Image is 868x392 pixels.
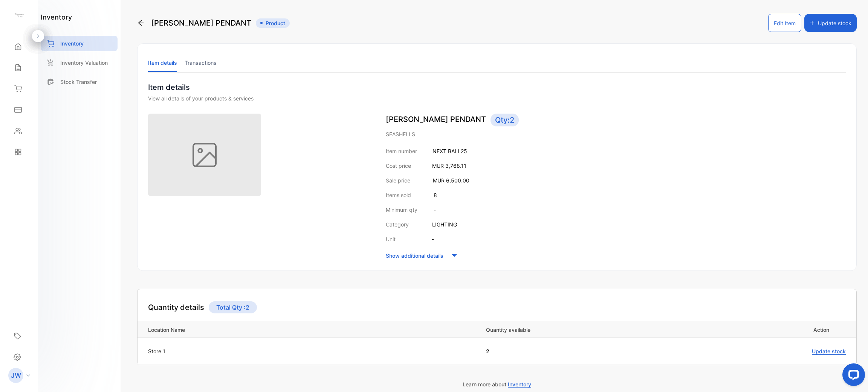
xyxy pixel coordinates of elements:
[41,36,118,51] a: Inventory
[432,163,466,169] span: MUR 3,768.11
[432,235,434,243] p: -
[812,348,846,355] span: Update stock
[386,130,846,138] p: SEASHELLS
[386,191,411,199] p: Items sold
[386,252,443,260] p: Show additional details
[804,14,857,32] button: Update stock
[386,114,846,126] p: [PERSON_NAME] PENDANT
[148,53,177,72] li: Item details
[386,162,411,170] p: Cost price
[11,371,21,380] p: JW
[60,78,97,86] p: Stock Transfer
[768,14,801,32] button: Edit Item
[148,302,204,313] h4: Quantity details
[137,14,290,32] div: [PERSON_NAME] PENDANT
[386,147,417,155] p: Item number
[486,325,681,334] p: Quantity available
[148,347,165,355] p: Store 1
[386,235,396,243] p: Unit
[432,220,457,228] p: LIGHTING
[386,206,417,214] p: Minimum qty
[185,53,217,72] li: Transactions
[386,176,410,184] p: Sale price
[486,347,681,355] p: 2
[692,325,829,334] p: Action
[209,301,257,313] p: Total Qty : 2
[432,147,467,155] p: NEXT BALI 25
[60,59,108,67] p: Inventory Valuation
[41,74,118,90] a: Stock Transfer
[386,220,409,228] p: Category
[148,94,846,102] div: View all details of your products & services
[13,10,24,21] img: logo
[41,12,72,22] h1: inventory
[256,18,290,28] span: Product
[148,114,261,196] img: item
[491,114,519,126] span: Qty: 2
[148,82,846,93] p: Item details
[60,40,84,47] p: Inventory
[148,325,478,334] p: Location Name
[137,380,857,388] p: Learn more about
[836,360,868,392] iframe: LiveChat chat widget
[41,55,118,70] a: Inventory Valuation
[434,206,436,214] p: -
[434,191,437,199] p: 8
[508,381,531,388] span: Inventory
[433,177,469,184] span: MUR 6,500.00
